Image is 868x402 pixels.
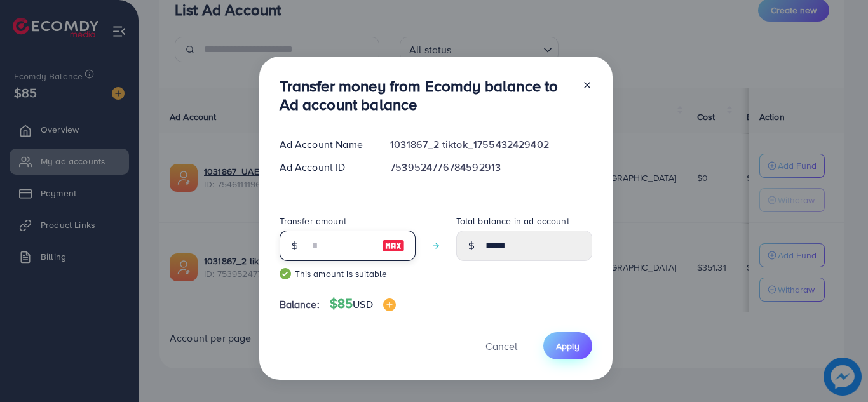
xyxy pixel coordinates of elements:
[543,332,592,359] button: Apply
[269,160,381,175] div: Ad Account ID
[380,137,602,152] div: 1031867_2 tiktok_1755432429402
[280,77,572,114] h3: Transfer money from Ecomdy balance to Ad account balance
[280,215,346,227] label: Transfer amount
[353,297,372,311] span: USD
[382,238,405,253] img: image
[330,296,396,312] h4: $85
[456,215,569,227] label: Total balance in ad account
[556,340,580,352] span: Apply
[383,298,396,311] img: image
[269,137,381,152] div: Ad Account Name
[280,267,416,280] small: This amount is suitable
[280,268,291,279] img: guide
[470,332,533,359] button: Cancel
[485,339,517,353] span: Cancel
[380,160,602,175] div: 7539524776784592913
[280,297,320,312] span: Balance:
